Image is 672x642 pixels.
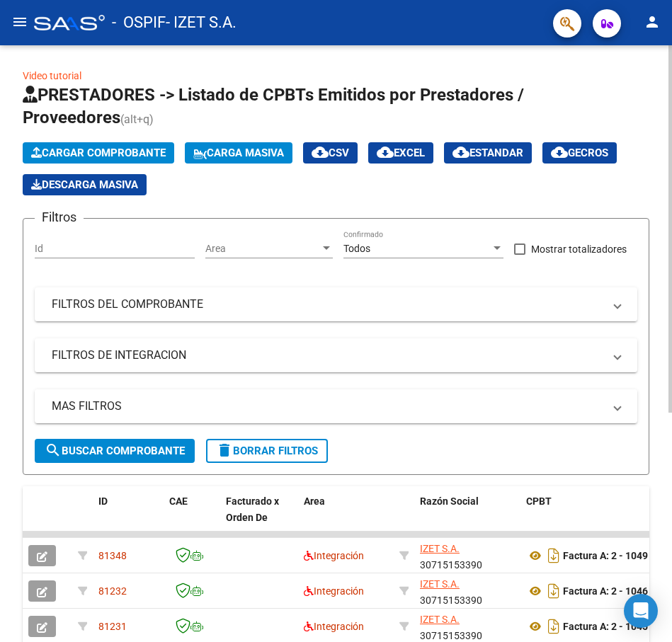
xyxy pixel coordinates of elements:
[52,297,603,312] mat-panel-title: FILTROS DEL COMPROBANTE
[304,621,364,632] span: Integración
[120,113,154,126] span: (alt+q)
[312,147,349,159] span: CSV
[112,7,166,38] span: - OSPIF
[205,243,320,255] span: Area
[420,543,460,554] span: IZET S.A.
[52,348,603,363] mat-panel-title: FILTROS DE INTEGRACION
[23,70,81,81] a: Video tutorial
[45,445,185,457] span: Buscar Comprobante
[304,585,364,597] span: Integración
[420,578,460,590] span: IZET S.A.
[98,495,108,507] span: ID
[23,174,147,195] button: Descarga Masiva
[312,144,329,161] mat-icon: cloud_download
[98,621,127,632] span: 81231
[420,576,515,606] div: 30715153390
[304,550,364,561] span: Integración
[545,580,563,602] i: Descargar documento
[563,621,648,632] strong: Factura A: 2 - 1045
[226,495,279,523] span: Facturado x Orden De
[298,486,394,549] datatable-header-cell: Area
[45,442,62,459] mat-icon: search
[420,614,460,625] span: IZET S.A.
[216,442,233,459] mat-icon: delete
[526,495,552,507] span: CPBT
[624,594,658,628] div: Open Intercom Messenger
[98,550,127,561] span: 81348
[377,144,394,161] mat-icon: cloud_download
[551,144,568,161] mat-icon: cloud_download
[303,142,358,164] button: CSV
[31,178,138,191] span: Descarga Masiva
[452,147,523,159] span: Estandar
[185,142,292,164] button: Carga Masiva
[52,399,603,414] mat-panel-title: MAS FILTROS
[551,147,608,159] span: Gecros
[31,147,166,159] span: Cargar Comprobante
[35,287,637,321] mat-expansion-panel-header: FILTROS DEL COMPROBANTE
[216,445,318,457] span: Borrar Filtros
[35,207,84,227] h3: Filtros
[563,585,648,597] strong: Factura A: 2 - 1046
[98,585,127,597] span: 81232
[206,439,328,463] button: Borrar Filtros
[520,486,669,549] datatable-header-cell: CPBT
[545,544,563,567] i: Descargar documento
[11,13,28,30] mat-icon: menu
[414,486,520,549] datatable-header-cell: Razón Social
[420,495,479,507] span: Razón Social
[368,142,433,164] button: EXCEL
[23,142,174,164] button: Cargar Comprobante
[35,338,637,372] mat-expansion-panel-header: FILTROS DE INTEGRACION
[169,495,188,507] span: CAE
[452,144,469,161] mat-icon: cloud_download
[23,85,524,127] span: PRESTADORES -> Listado de CPBTs Emitidos por Prestadores / Proveedores
[343,243,370,254] span: Todos
[420,612,515,641] div: 30715153390
[166,7,237,38] span: - IZET S.A.
[420,541,515,571] div: 30715153390
[164,486,220,549] datatable-header-cell: CAE
[377,147,425,159] span: EXCEL
[193,147,284,159] span: Carga Masiva
[545,615,563,638] i: Descargar documento
[542,142,617,164] button: Gecros
[35,439,195,463] button: Buscar Comprobante
[531,241,627,258] span: Mostrar totalizadores
[220,486,298,549] datatable-header-cell: Facturado x Orden De
[35,389,637,423] mat-expansion-panel-header: MAS FILTROS
[23,174,147,195] app-download-masive: Descarga masiva de comprobantes (adjuntos)
[563,550,648,561] strong: Factura A: 2 - 1049
[304,495,325,507] span: Area
[444,142,532,164] button: Estandar
[93,486,164,549] datatable-header-cell: ID
[644,13,661,30] mat-icon: person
